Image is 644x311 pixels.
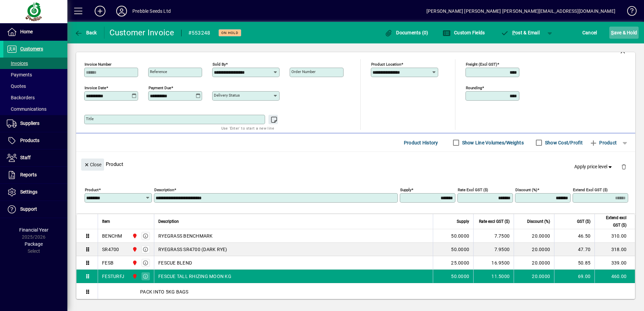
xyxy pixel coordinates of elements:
[478,233,510,239] div: 7.7500
[479,218,510,225] span: Rate excl GST ($)
[158,246,227,253] span: RYEGRASS SR4700 (DARK RYE)
[102,260,114,266] div: FESB
[3,132,67,149] a: Products
[512,30,515,35] span: P
[404,137,438,148] span: Product History
[7,83,26,89] span: Quotes
[74,30,97,35] span: Back
[478,260,510,266] div: 16.9500
[458,187,488,192] mat-label: Rate excl GST ($)
[594,270,635,283] td: 460.00
[478,273,510,280] div: 11.5000
[401,137,441,149] button: Product History
[102,246,119,253] div: SR4700
[111,5,132,17] button: Profile
[515,187,537,192] mat-label: Discount (%)
[3,201,67,218] a: Support
[20,206,37,212] span: Support
[514,229,554,243] td: 20.0000
[7,106,46,112] span: Communications
[478,246,510,253] div: 7.9500
[514,270,554,283] td: 20.0000
[599,214,626,229] span: Extend excl GST ($)
[102,273,124,280] div: FESTURFJ
[3,167,67,183] a: Reports
[514,256,554,270] td: 20.0000
[25,241,43,247] span: Package
[85,187,99,192] mat-label: Product
[130,273,138,280] span: PALMERSTON NORTH
[451,246,469,253] span: 50.0000
[20,155,31,160] span: Staff
[371,62,401,67] mat-label: Product location
[554,270,594,283] td: 69.00
[3,24,67,40] a: Home
[188,28,211,38] div: #553248
[3,149,67,166] a: Staff
[383,27,430,39] button: Documents (0)
[20,120,39,126] span: Suppliers
[554,256,594,270] td: 50.85
[582,27,597,38] span: Cancel
[501,30,540,35] span: ost & Email
[451,260,469,266] span: 25.0000
[611,27,637,38] span: ave & Hold
[76,152,635,176] div: Product
[426,6,615,16] div: [PERSON_NAME] [PERSON_NAME] [PERSON_NAME][EMAIL_ADDRESS][DOMAIN_NAME]
[7,72,32,77] span: Payments
[611,30,614,35] span: S
[20,29,33,34] span: Home
[622,1,636,23] a: Knowledge Base
[214,93,240,98] mat-label: Delivery status
[443,30,485,35] span: Custom Fields
[594,243,635,256] td: 318.00
[3,80,67,92] a: Quotes
[89,5,111,17] button: Add
[150,69,167,74] mat-label: Reference
[109,27,174,38] div: Customer Invoice
[79,161,106,167] app-page-header-button: Close
[514,243,554,256] td: 20.0000
[130,246,138,253] span: PALMERSTON NORTH
[609,27,639,39] button: Save & Hold
[158,218,179,225] span: Description
[213,62,226,67] mat-label: Sold by
[594,229,635,243] td: 310.00
[84,159,101,170] span: Close
[3,92,67,103] a: Backorders
[20,189,37,195] span: Settings
[466,85,482,90] mat-label: Rounding
[616,159,632,175] button: Delete
[102,233,122,239] div: BENCHM
[149,85,171,90] mat-label: Payment due
[3,184,67,201] a: Settings
[7,61,28,66] span: Invoices
[20,138,39,143] span: Products
[291,69,316,74] mat-label: Order number
[20,46,43,51] span: Customers
[586,137,620,149] button: Product
[385,30,428,35] span: Documents (0)
[158,273,231,280] span: FESCUE TALL RHIZING MOON KG
[102,218,110,225] span: Item
[20,172,37,177] span: Reports
[554,243,594,256] td: 47.70
[158,233,213,239] span: RYEGRASS BENCHMARK
[3,103,67,115] a: Communications
[544,139,583,146] label: Show Cost/Profit
[7,95,35,100] span: Backorders
[589,137,617,148] span: Product
[154,187,174,192] mat-label: Description
[158,260,192,266] span: FESCUE BLEND
[577,218,590,225] span: GST ($)
[81,159,104,171] button: Close
[594,256,635,270] td: 339.00
[3,58,67,69] a: Invoices
[130,259,138,267] span: PALMERSTON NORTH
[461,139,524,146] label: Show Line Volumes/Weights
[451,233,469,239] span: 50.0000
[3,69,67,80] a: Payments
[400,187,411,192] mat-label: Supply
[67,27,104,39] app-page-header-button: Back
[466,62,497,67] mat-label: Freight (excl GST)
